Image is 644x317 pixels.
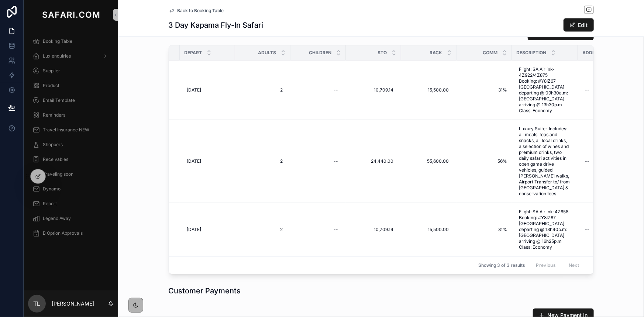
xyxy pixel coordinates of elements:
[169,286,241,296] h1: Customer Payments
[43,171,73,177] span: Traveling soon
[519,66,571,114] span: Flight: SA Airlink-4Z922/4Z875 Booking: #Y8IZ67 [GEOGRAPHIC_DATA] departing @ 09h30a.m: [GEOGRAPH...
[461,87,507,93] span: 31%
[242,227,283,232] span: 2
[169,20,264,30] h1: 3 Day Kapama Fly-In Safari
[43,53,71,59] span: Lux enquiries
[585,87,590,93] div: --
[517,50,547,56] span: Description
[43,156,68,162] span: Receivables
[409,227,449,232] span: 15,500.00
[585,227,590,232] div: --
[43,127,89,133] span: Travel Insurance NEW
[519,209,571,250] span: Flight: SA Airlink-4Z658 Booking: #Y8IZ67 [GEOGRAPHIC_DATA] departing @ 13h40p.m: [GEOGRAPHIC_DAT...
[28,49,114,63] a: Lux enquiries
[43,201,57,207] span: Report
[28,123,114,137] a: Travel Insurance NEW
[187,158,202,164] span: [DATE]
[43,142,63,148] span: Shoppers
[34,299,41,308] span: TL
[242,158,283,164] span: 2
[28,35,114,48] a: Booking Table
[43,38,72,44] span: Booking Table
[258,50,276,56] span: Adults
[334,87,338,93] div: --
[41,9,101,21] img: App logo
[28,197,114,210] a: Report
[28,212,114,225] a: Legend Away
[187,87,202,93] span: [DATE]
[187,227,202,232] span: [DATE]
[43,186,61,192] span: Dynamo
[28,108,114,122] a: Reminders
[353,227,394,232] span: 10,709.14
[43,230,83,236] span: B Option Approvals
[309,50,332,56] span: Children
[334,158,338,164] div: --
[583,50,633,56] span: Additional URL Text
[178,8,224,14] span: Back to Booking Table
[430,50,442,56] span: RACK
[409,87,449,93] span: 15,500.00
[242,87,283,93] span: 2
[353,87,394,93] span: 10,709.14
[478,262,525,268] span: Showing 3 of 3 results
[43,68,60,74] span: Supplier
[334,227,338,232] div: --
[28,182,114,196] a: Dynamo
[28,79,114,92] a: Product
[28,168,114,181] a: Traveling soon
[28,64,114,77] a: Supplier
[43,112,65,118] span: Reminders
[564,18,594,32] button: Edit
[461,158,507,164] span: 56%
[585,158,590,164] div: --
[28,138,114,151] a: Shoppers
[52,300,94,307] p: [PERSON_NAME]
[43,97,75,103] span: Email Template
[43,83,59,89] span: Product
[28,94,114,107] a: Email Template
[24,30,118,249] div: scrollable content
[28,227,114,240] a: B Option Approvals
[28,153,114,166] a: Receivables
[353,158,394,164] span: 24,440.00
[409,158,449,164] span: 55,600.00
[483,50,498,56] span: Comm
[185,50,202,56] span: Depart
[519,126,571,197] span: Luxury Suite- Includes: all meals, teas and snacks, all local drinks, a selection of wines and pr...
[378,50,387,56] span: STO
[461,227,507,232] span: 31%
[43,216,71,221] span: Legend Away
[169,8,224,14] a: Back to Booking Table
